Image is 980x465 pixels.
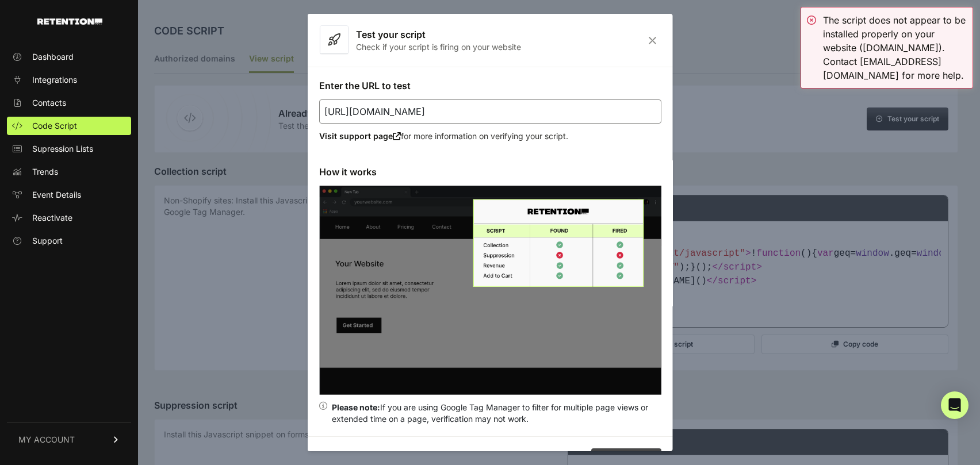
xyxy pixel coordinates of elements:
[7,422,131,457] a: MY ACCOUNT
[7,117,131,135] a: Code Script
[7,209,131,227] a: Reactivate
[7,48,131,66] a: Dashboard
[319,99,661,124] input: https://www.acme.com/
[356,28,521,41] h3: Test your script
[32,235,63,247] span: Support
[823,13,967,82] div: The script does not appear to be installed properly on your website ([DOMAIN_NAME]). Contact [EMA...
[356,41,521,53] p: Check if your script is firing on your website
[332,402,380,412] strong: Please note:
[32,97,66,109] span: Contacts
[37,18,102,25] img: Retention.com
[332,402,661,425] div: If you are using Google Tag Manager to filter for multiple page views or extended time on a page,...
[7,186,131,204] a: Event Details
[32,189,81,201] span: Event Details
[7,140,131,158] a: Supression Lists
[941,391,968,419] div: Open Intercom Messenger
[319,186,661,395] img: verify script installation
[32,143,93,155] span: Supression Lists
[32,74,77,86] span: Integrations
[32,120,77,132] span: Code Script
[319,130,661,142] p: for more information on verifying your script.
[32,212,72,224] span: Reactivate
[18,434,75,445] span: MY ACCOUNT
[319,80,411,91] label: Enter the URL to test
[7,94,131,112] a: Contacts
[32,51,74,63] span: Dashboard
[32,166,58,178] span: Trends
[7,71,131,89] a: Integrations
[644,36,661,45] i: Close
[7,163,131,181] a: Trends
[7,232,131,250] a: Support
[319,131,401,141] a: Visit support page
[319,165,661,179] h3: How it works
